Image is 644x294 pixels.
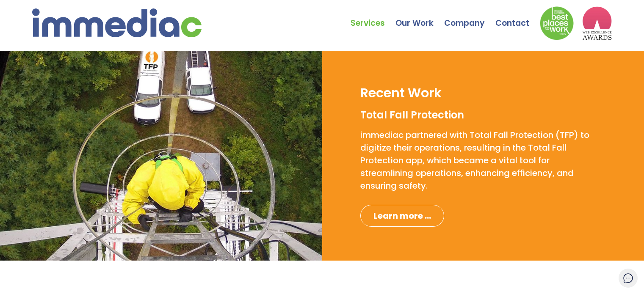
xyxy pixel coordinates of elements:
[360,205,444,227] a: Learn more ...
[444,2,495,32] a: Company
[495,2,540,32] a: Contact
[360,85,442,102] h2: Recent Work
[351,2,395,32] a: Services
[360,129,589,192] span: immediac partnered with Total Fall Protection (TFP) to digitize their operations, resulting in th...
[395,2,444,32] a: Our Work
[540,6,574,40] img: Down
[32,8,202,37] img: immediac
[582,6,612,40] img: logo2_wea_nobg.webp
[360,108,464,122] span: Total Fall Protection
